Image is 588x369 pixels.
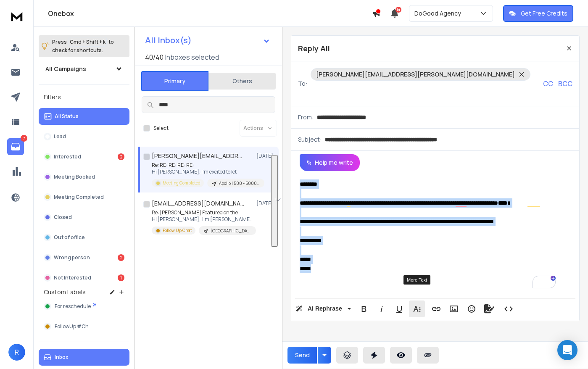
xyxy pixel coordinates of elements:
[39,269,129,286] button: Not Interested1
[39,148,129,165] button: Interested2
[39,91,129,103] h3: Filters
[54,274,91,281] p: Not Interested
[356,300,372,317] button: Bold (⌘B)
[543,79,553,89] p: CC
[39,128,129,145] button: Lead
[503,5,573,22] button: Get Free Credits
[287,347,317,364] button: Send
[138,32,277,49] button: All Inbox(s)
[396,7,401,13] span: 14
[55,113,79,120] p: All Status
[55,323,94,330] span: FollowUp #Chat
[152,152,244,160] h1: [PERSON_NAME][EMAIL_ADDRESS][PERSON_NAME][DOMAIN_NAME]
[165,52,219,62] h3: Inboxes selected
[521,9,567,18] p: Get Free Credits
[8,344,25,361] button: R
[298,113,314,121] p: From:
[294,300,353,317] button: AI Rephrase
[39,229,129,246] button: Out of office
[153,125,169,132] label: Select
[219,180,259,187] p: Apollo | 500 - 5000 | CEO | Retarget
[54,133,66,140] p: Lead
[256,153,275,159] p: [DATE]
[54,234,85,241] p: Out of office
[316,70,515,79] p: [PERSON_NAME][EMAIL_ADDRESS][PERSON_NAME][DOMAIN_NAME]
[54,153,81,160] p: Interested
[152,162,253,169] p: Re: RE: RE: RE: RE:
[403,275,430,285] div: More Text
[39,318,129,335] button: FollowUp #Chat
[152,169,253,175] p: Hi [PERSON_NAME], I’m excited to let
[45,65,86,73] h1: All Campaigns
[163,227,192,234] p: Follow Up Chat
[464,300,480,317] button: Emoticons
[118,153,124,160] div: 2
[55,354,69,361] p: Inbox
[118,274,124,281] div: 1
[69,37,107,47] span: Cmd + Shift + k
[21,135,27,142] p: 7
[141,71,208,91] button: Primary
[44,288,86,296] h3: Custom Labels
[300,154,360,171] button: Help me write
[208,72,276,90] button: Others
[211,228,251,234] p: [GEOGRAPHIC_DATA] | 101 - 499 | CHRO
[145,36,192,45] h1: All Inbox(s)
[298,79,307,88] p: To:
[256,200,275,207] p: [DATE]
[39,249,129,266] button: Wrong person2
[54,214,72,221] p: Closed
[54,174,95,180] p: Meeting Booked
[501,300,517,317] button: Code View
[54,194,104,200] p: Meeting Completed
[298,42,330,54] p: Reply All
[291,171,570,297] div: To enrich screen reader interactions, please activate Accessibility in Grammarly extension settings
[39,189,129,206] button: Meeting Completed
[306,305,344,312] span: AI Rephrase
[8,8,25,24] img: logo
[145,52,163,62] span: 40 / 40
[152,209,253,216] p: Re: [PERSON_NAME] Featured on the
[414,9,464,18] p: DoGood Agency
[39,108,129,125] button: All Status
[39,298,129,315] button: For reschedule
[39,349,129,366] button: Inbox
[152,199,244,208] h1: [EMAIL_ADDRESS][DOMAIN_NAME]
[481,300,497,317] button: Signature
[152,216,253,223] p: Hi [PERSON_NAME], I'm [PERSON_NAME], [PERSON_NAME]'s assistant.
[558,79,572,89] p: BCC
[39,61,129,77] button: All Campaigns
[48,8,372,18] h1: Onebox
[118,254,124,261] div: 2
[163,180,200,186] p: Meeting Completed
[39,209,129,226] button: Closed
[52,38,114,55] p: Press to check for shortcuts.
[7,138,24,155] a: 7
[55,303,91,310] span: For reschedule
[54,254,90,261] p: Wrong person
[39,169,129,185] button: Meeting Booked
[298,135,322,144] p: Subject:
[557,340,577,360] div: Open Intercom Messenger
